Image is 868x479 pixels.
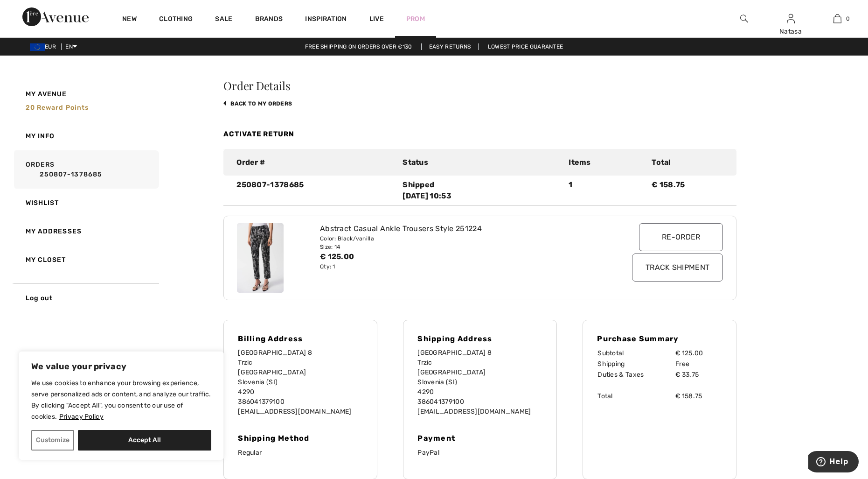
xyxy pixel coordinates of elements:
[12,217,159,246] a: My Addresses
[320,251,599,262] div: € 125.00
[740,13,748,24] img: search the website
[646,157,729,168] div: Total
[406,14,425,24] a: Prom
[421,43,479,50] a: Easy Returns
[31,361,211,372] p: We value your privacy
[12,150,159,189] a: Orders
[223,130,294,138] a: Activate Return
[417,448,542,458] p: PayPal
[26,89,67,99] span: My Avenue
[223,100,292,107] a: back to My Orders
[597,391,675,402] td: Total
[12,246,159,274] a: My Closet
[480,43,571,50] a: Lowest Price Guarantee
[255,15,283,25] a: Brands
[320,262,599,271] div: Qty: 1
[675,369,722,380] td: € 33.75
[320,243,599,251] div: Size: 14
[320,223,599,234] div: Abstract Casual Ankle Trousers Style 251224
[833,13,841,24] img: My Bag
[59,412,104,421] a: Privacy Policy
[19,351,224,460] div: We value your privacy
[403,179,557,202] div: Shipped [DATE] 10:53
[78,430,211,451] button: Accept All
[675,348,722,359] td: € 125.00
[787,13,795,24] img: My Info
[563,157,646,168] div: Items
[369,14,384,24] a: Live
[31,378,211,423] p: We use cookies to enhance your browsing experience, serve personalized ads or content, and analyz...
[563,179,646,202] div: 1
[646,179,729,202] div: € 158.75
[238,334,363,343] h4: Billing Address
[22,7,89,26] img: 1ère Avenue
[238,448,363,458] p: Regular
[12,189,159,217] a: Wishlist
[597,348,675,359] td: Subtotal
[30,43,45,51] img: Euro
[846,14,850,23] span: 0
[159,15,193,25] a: Clothing
[122,15,137,25] a: New
[397,157,563,168] div: Status
[298,43,420,50] a: Free shipping on orders over €130
[320,234,599,243] div: Color: Black/vanilla
[597,334,722,343] h4: Purchase Summary
[417,348,542,416] p: [GEOGRAPHIC_DATA] 8 Trzic [GEOGRAPHIC_DATA] Slovenia (SI) 4290 386041379100 [EMAIL_ADDRESS][DOMAI...
[417,434,542,443] h4: Payment
[814,13,860,24] a: 0
[30,43,60,50] span: EUR
[675,359,722,369] td: Free
[12,283,159,312] a: Log out
[808,451,859,474] iframe: Opens a widget where you can find more information
[675,391,722,402] td: € 158.75
[305,15,347,25] span: Inspiration
[65,43,77,50] span: EN
[632,254,723,282] input: Track Shipment
[597,359,675,369] td: Shipping
[238,434,363,443] h4: Shipping Method
[787,14,795,23] a: Sign In
[12,122,159,150] a: My Info
[417,334,542,343] h4: Shipping Address
[238,348,363,416] p: [GEOGRAPHIC_DATA] 8 Trzic [GEOGRAPHIC_DATA] Slovenia (SI) 4290 386041379100 [EMAIL_ADDRESS][DOMAI...
[231,157,397,168] div: Order #
[31,430,74,451] button: Customize
[597,369,675,380] td: Duties & Taxes
[223,80,736,91] h3: Order Details
[26,104,89,112] span: 20 Reward points
[26,169,156,179] a: 250807-1378685
[639,223,723,251] input: Re-order
[237,223,284,293] img: joseph-ribkoff-pants-black-vanilla_251224_2_e57a_search.jpg
[768,27,813,36] div: Natasa
[215,15,232,25] a: Sale
[231,179,397,202] div: 250807-1378685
